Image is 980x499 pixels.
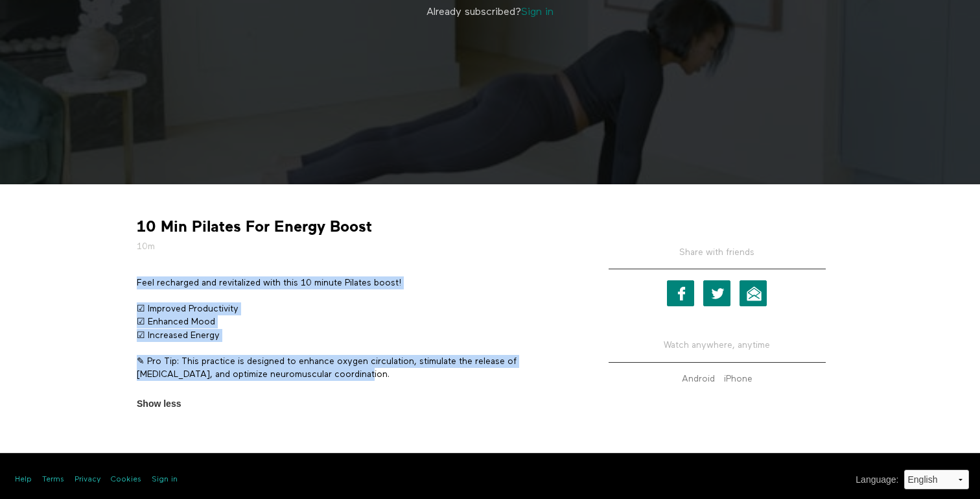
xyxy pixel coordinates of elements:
[703,280,730,306] a: Twitter
[609,329,826,362] h5: Watch anywhere, anytime
[137,302,571,342] p: ☑ Improved Productivity ☑ Enhanced Mood ☑ Increased Energy
[299,5,681,20] p: Already subscribed?
[521,7,554,18] a: Sign in
[15,474,32,485] a: Help
[856,473,898,487] label: Language :
[609,246,826,269] h5: Share with friends
[152,474,178,485] a: Sign in
[667,280,694,306] a: Facebook
[75,474,100,485] a: Privacy
[137,217,372,237] strong: 10 Min Pilates For Energy Boost
[137,240,571,253] h5: 10m
[137,276,571,289] p: Feel recharged and revitalized with this 10 minute Pilates boost!
[740,280,767,306] a: Email
[682,374,715,383] strong: Android
[724,374,752,383] strong: iPhone
[111,474,141,485] a: Cookies
[137,355,571,382] p: ✎ Pro Tip: This practice is designed to enhance oxygen circulation, stimulate the release of [MED...
[137,397,181,411] span: Show less
[679,374,718,383] a: Android
[42,474,64,485] a: Terms
[721,374,756,383] a: iPhone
